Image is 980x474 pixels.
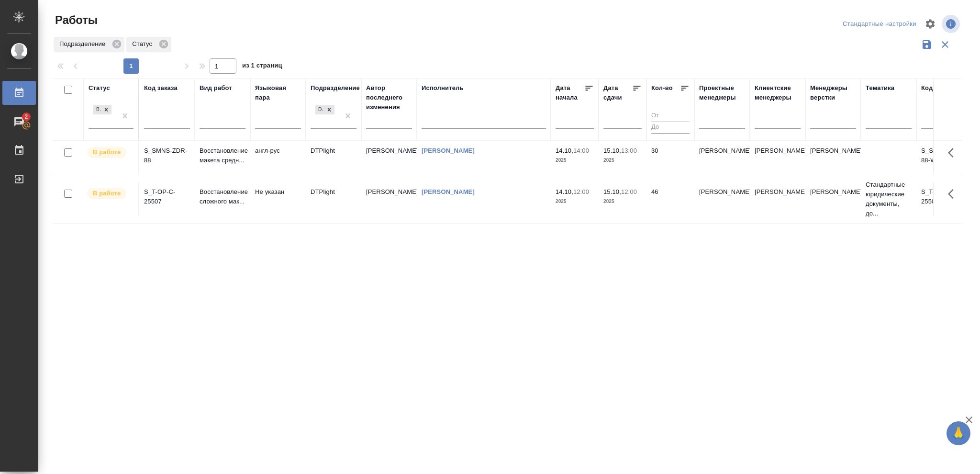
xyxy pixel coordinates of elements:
td: [PERSON_NAME] [361,182,417,216]
div: Автор последнего изменения [366,83,412,112]
div: Статус [89,83,110,93]
button: Сохранить фильтры [918,35,936,54]
td: 46 [646,182,694,216]
div: Проектные менеджеры [699,83,745,102]
div: Тематика [866,83,894,93]
div: Дата сдачи [603,83,632,102]
span: 2 [19,112,33,122]
div: DTPlight [315,105,324,115]
p: 12:00 [573,188,589,195]
p: 2025 [556,197,594,206]
span: Настроить таблицу [919,12,942,35]
p: 2025 [556,156,594,165]
p: 15.10, [603,147,621,154]
div: DTPlight [314,104,335,116]
div: Код заказа [144,83,178,93]
div: В работе [92,104,112,116]
div: split button [840,17,919,32]
p: 2025 [603,156,642,165]
p: Восстановление макета средн... [200,146,245,165]
td: англ-рус [250,141,306,175]
button: Здесь прячутся важные кнопки [942,141,965,164]
td: S_T-OP-C-25507-WK-009 [916,182,972,216]
p: Стандартные юридические документы, до... [866,180,912,218]
p: Статус [132,39,156,49]
td: S_SMNS-ZDR-88-WK-011 [916,141,972,175]
p: 2025 [603,197,642,206]
td: [PERSON_NAME] [694,182,750,216]
div: Код работы [921,83,958,93]
p: [PERSON_NAME] [810,146,856,156]
p: 14.10, [556,147,573,154]
p: 15.10, [603,188,621,195]
div: Подразделение [54,37,124,52]
span: Посмотреть информацию [942,15,962,33]
div: Исполнитель выполняет работу [86,146,134,159]
div: Вид работ [200,83,232,93]
td: 30 [646,141,694,175]
td: Не указан [250,182,306,216]
a: [PERSON_NAME] [422,147,475,154]
td: DTPlight [306,182,361,216]
div: Исполнитель [422,83,464,93]
span: из 1 страниц [242,60,282,74]
p: 12:00 [621,188,637,195]
div: S_T-OP-C-25507 [144,187,190,206]
div: Кол-во [651,83,673,93]
a: 2 [2,110,36,134]
span: 🙏 [950,423,967,443]
div: Исполнитель выполняет работу [86,187,134,200]
p: 13:00 [621,147,637,154]
input: До [651,122,690,134]
p: 14:00 [573,147,589,154]
span: Работы [53,12,98,28]
div: S_SMNS-ZDR-88 [144,146,190,165]
div: Клиентские менеджеры [755,83,801,102]
a: [PERSON_NAME] [422,188,475,195]
td: DTPlight [306,141,361,175]
p: 14.10, [556,188,573,195]
input: От [651,110,690,122]
td: [PERSON_NAME] [750,141,805,175]
button: Здесь прячутся важные кнопки [942,182,965,205]
div: Менеджеры верстки [810,83,856,102]
td: [PERSON_NAME] [361,141,417,175]
div: Статус [126,37,171,52]
p: Подразделение [59,39,109,49]
button: 🙏 [947,421,970,445]
p: Восстановление сложного мак... [200,187,245,206]
div: Языковая пара [255,83,301,102]
td: [PERSON_NAME] [750,182,805,216]
button: Сбросить фильтры [936,35,954,54]
div: В работе [93,105,101,115]
div: Подразделение [311,83,360,93]
p: В работе [93,147,121,157]
p: [PERSON_NAME] [810,187,856,197]
p: В работе [93,189,121,198]
td: [PERSON_NAME] [694,141,750,175]
div: Дата начала [556,83,584,102]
